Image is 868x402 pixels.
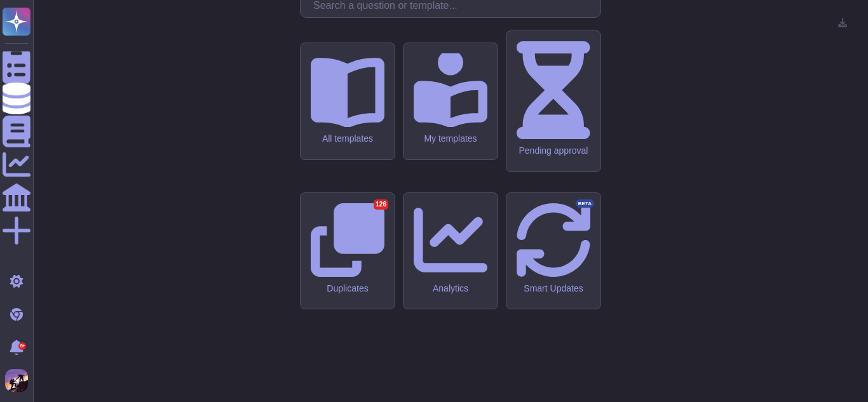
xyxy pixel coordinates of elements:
[414,283,487,294] div: Analytics
[517,145,590,156] div: Pending approval
[18,342,26,350] div: 9+
[3,366,37,394] button: user
[576,199,594,208] div: BETA
[311,283,384,294] div: Duplicates
[374,199,388,210] div: 126
[414,133,487,144] div: My templates
[517,283,590,294] div: Smart Updates
[5,369,28,392] img: user
[311,133,384,144] div: All templates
